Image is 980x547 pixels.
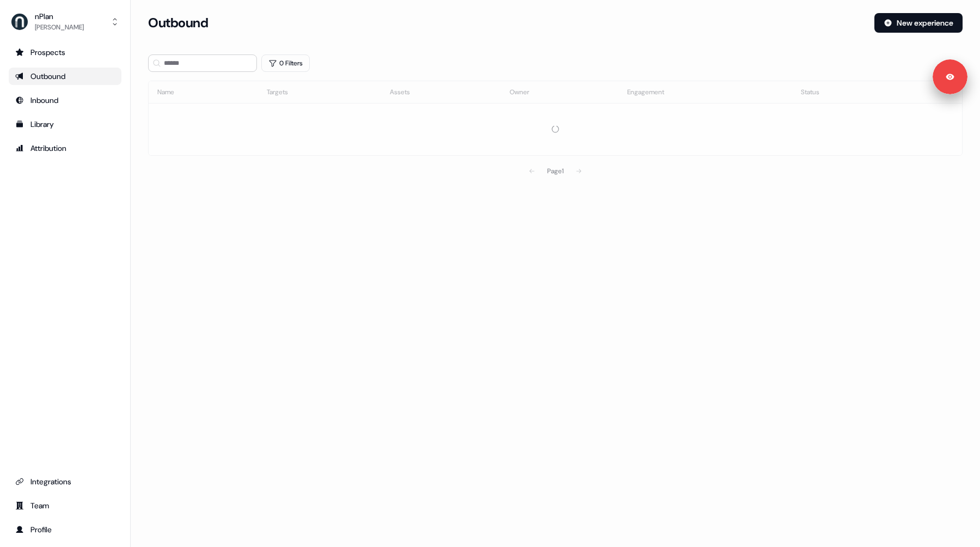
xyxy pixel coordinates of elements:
a: Go to Inbound [9,92,121,109]
a: Go to attribution [9,139,121,157]
a: Go to integrations [9,473,121,490]
div: Integrations [15,476,115,487]
a: Go to profile [9,521,121,538]
div: Outbound [15,71,115,82]
div: Profile [15,524,115,535]
a: Go to team [9,497,121,514]
div: [PERSON_NAME] [35,22,84,33]
h3: Outbound [148,15,208,31]
div: Attribution [15,143,115,154]
a: Go to prospects [9,44,121,61]
a: Go to templates [9,116,121,133]
div: Prospects [15,47,115,58]
a: Go to outbound experience [9,68,121,85]
div: nPlan [35,11,84,22]
div: Inbound [15,95,115,106]
div: Library [15,119,115,130]
div: Team [15,500,115,511]
button: New experience [874,13,963,33]
button: nPlan[PERSON_NAME] [9,9,121,35]
button: 0 Filters [261,54,310,72]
